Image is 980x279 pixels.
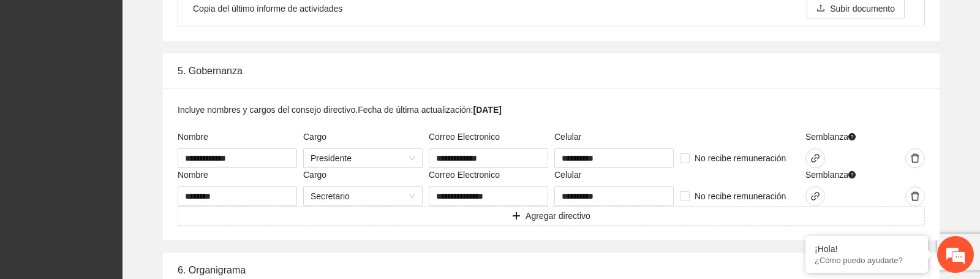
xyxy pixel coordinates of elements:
span: Secretario [311,187,415,205]
button: plusAgregar directivo [178,206,925,226]
div: 5. Gobernanza [178,53,925,88]
span: Presidente [311,149,415,167]
div: Minimizar ventana de chat en vivo [201,6,230,36]
span: Agregar directivo [526,209,590,223]
strong: [DATE] [473,105,501,115]
span: link [806,153,824,163]
label: Correo Electronico [429,168,500,182]
span: uploadSubir documento [807,4,905,13]
label: Celular [554,130,581,143]
label: Celular [554,168,581,182]
span: link [806,191,824,201]
p: Fecha de última actualización: [358,103,502,117]
button: link [805,186,825,206]
span: question-circle [848,133,856,140]
textarea: Escriba su mensaje y pulse “Intro” [6,166,233,208]
span: No recibe remuneración [690,151,791,165]
button: delete [905,186,925,206]
span: question-circle [848,171,856,178]
button: link [805,148,825,168]
p: Incluye nombres y cargos del consejo directivo. [178,103,358,117]
span: delete [906,191,924,201]
div: ¡Hola! [815,244,919,254]
label: Cargo [303,168,326,182]
p: ¿Cómo puedo ayudarte? [815,256,919,265]
span: plus [512,212,521,221]
span: Estamos en línea. [71,79,169,203]
label: Correo Electronico [429,130,500,143]
label: Nombre [178,168,208,182]
span: Subir documento [830,2,895,15]
span: No recibe remuneración [690,189,791,203]
span: Semblanza [805,130,856,143]
button: delete [905,148,925,168]
span: upload [816,4,825,13]
div: Chatee con nosotros ahora [64,63,206,78]
label: Nombre [178,130,208,143]
span: delete [906,153,924,163]
label: Cargo [303,130,326,143]
span: Semblanza [805,168,856,182]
